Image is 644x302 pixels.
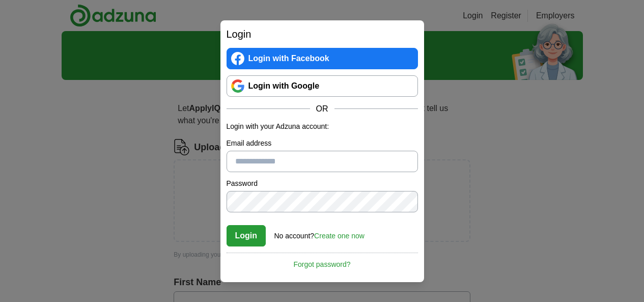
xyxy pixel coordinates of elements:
[310,103,334,115] span: OR
[227,121,418,132] p: Login with your Adzuna account:
[227,48,418,69] a: Login with Facebook
[227,138,418,149] label: Email address
[227,26,418,42] h2: Login
[227,178,418,189] label: Password
[274,225,365,241] div: No account?
[314,232,365,240] a: Create one now
[227,225,266,246] button: Login
[227,253,418,270] a: Forgot password?
[227,75,418,97] a: Login with Google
